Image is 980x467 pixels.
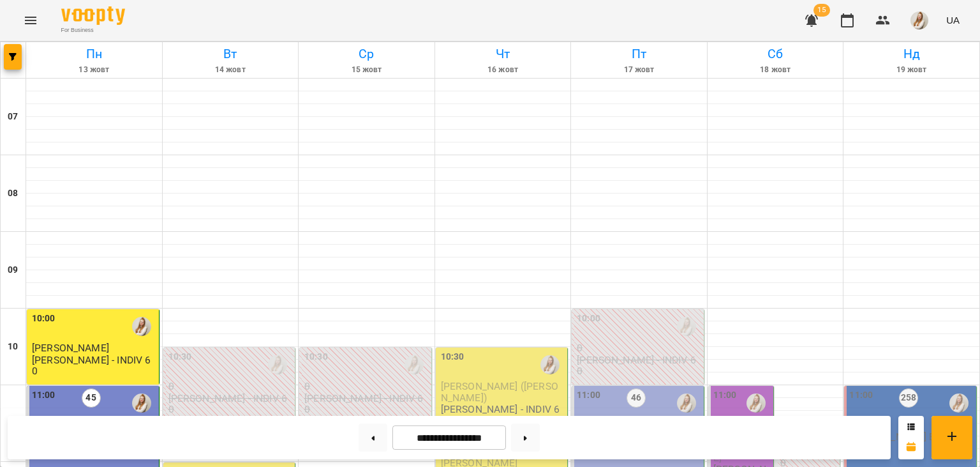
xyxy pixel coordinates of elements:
[577,312,600,326] label: 10:00
[677,317,696,336] img: Адамович Вікторія
[168,350,192,364] label: 10:30
[577,342,701,353] p: 0
[61,6,125,25] img: Voopty Logo
[304,381,429,392] p: 0
[813,4,830,17] span: 15
[301,44,433,64] h6: Ср
[709,44,842,64] h6: Сб
[441,404,565,426] p: [PERSON_NAME] - INDIV 60
[949,394,969,413] img: Адамович Вікторія
[899,388,918,408] label: 258
[627,388,646,408] label: 46
[713,388,737,402] label: 11:00
[304,350,328,364] label: 10:30
[845,64,977,76] h6: 19 жовт
[941,8,965,32] button: UA
[8,187,18,201] h6: 08
[82,388,101,408] label: 45
[577,388,600,402] label: 11:00
[946,13,960,27] span: UA
[437,44,569,64] h6: Чт
[8,110,18,124] h6: 07
[28,44,160,64] h6: Пн
[32,312,56,326] label: 10:00
[910,11,928,29] img: db46d55e6fdf8c79d257263fe8ff9f52.jpeg
[8,340,18,354] h6: 10
[15,5,46,36] button: Menu
[8,263,18,277] h6: 09
[304,393,429,415] p: [PERSON_NAME] - INDIV 60
[845,44,977,64] h6: Нд
[132,394,151,413] img: Адамович Вікторія
[573,44,705,64] h6: Пт
[168,393,293,415] p: [PERSON_NAME] - INDIV 60
[441,350,464,364] label: 10:30
[441,380,558,403] span: [PERSON_NAME] ([PERSON_NAME])
[746,394,766,413] img: Адамович Вікторія
[165,44,297,64] h6: Вт
[849,388,873,402] label: 11:00
[132,317,151,336] img: Адамович Вікторія
[168,381,293,392] p: 0
[301,64,433,76] h6: 15 жовт
[32,355,156,377] p: [PERSON_NAME] - INDIV 60
[165,64,297,76] h6: 14 жовт
[268,355,287,374] img: Адамович Вікторія
[577,355,701,377] p: [PERSON_NAME] - INDIV 60
[32,388,56,402] label: 11:00
[709,64,842,76] h6: 18 жовт
[405,355,424,374] img: Адамович Вікторія
[437,64,569,76] h6: 16 жовт
[32,342,109,354] span: [PERSON_NAME]
[28,64,160,76] h6: 13 жовт
[61,26,125,34] span: For Business
[677,394,696,413] img: Адамович Вікторія
[573,64,705,76] h6: 17 жовт
[540,355,560,374] img: Адамович Вікторія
